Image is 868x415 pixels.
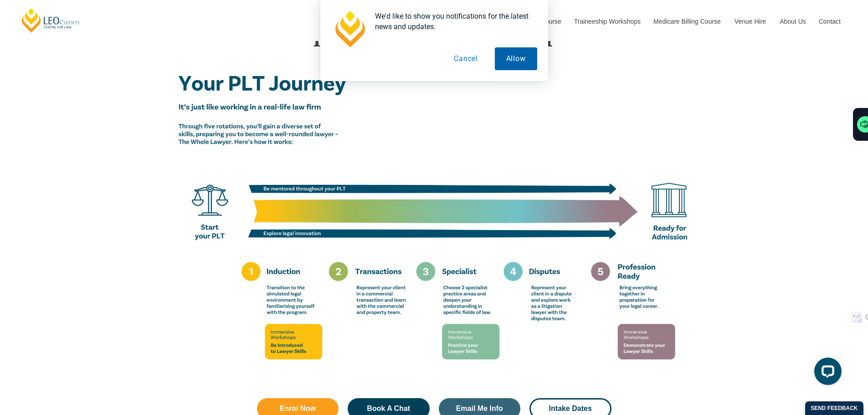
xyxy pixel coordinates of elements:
[807,354,845,392] iframe: LiveChat chat widget
[331,11,368,47] img: notification icon
[456,405,503,412] span: Email Me Info
[368,11,537,32] div: We'd like to show you notifications for the latest news and updates.
[442,47,489,70] button: Cancel
[280,405,316,412] span: Enrol Now
[549,405,592,412] span: Intake Dates
[495,47,537,70] button: Allow
[367,405,410,412] span: Book A Chat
